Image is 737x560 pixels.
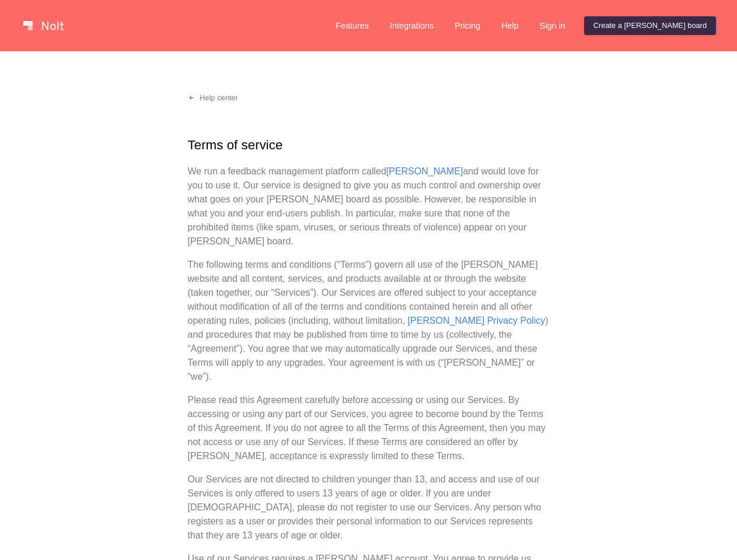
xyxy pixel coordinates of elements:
[188,164,550,249] p: We run a feedback management platform called and would love for you to use it. Our service is des...
[492,16,528,35] a: Help
[380,16,443,35] a: Integrations
[386,166,463,176] a: [PERSON_NAME]
[188,393,550,463] p: Please read this Agreement carefully before accessing or using our Services. By accessing or usin...
[584,16,716,35] a: Create a [PERSON_NAME] board
[188,258,550,384] p: The following terms and conditions (“Terms”) govern all use of the [PERSON_NAME] website and all ...
[530,16,575,35] a: Sign in
[408,316,546,325] a: [PERSON_NAME] Privacy Policy
[188,135,550,155] h1: Terms of service
[445,16,490,35] a: Pricing
[188,473,550,542] p: Our Services are not directed to children younger than 13, and access and use of our Services is ...
[326,16,378,35] a: Features
[179,89,247,107] a: Help center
